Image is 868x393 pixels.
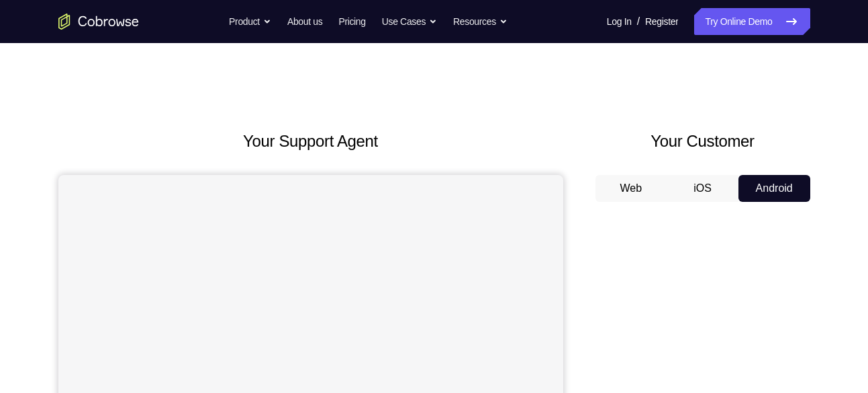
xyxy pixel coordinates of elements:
a: Go to the home page [58,13,139,30]
span: / [637,13,640,30]
a: Try Online Demo [694,8,810,35]
button: Resources [453,8,508,35]
a: Log In [607,8,632,35]
button: Android [738,175,810,202]
h2: Your Customer [595,129,810,153]
a: About us [287,8,322,35]
button: Use Cases [382,8,437,35]
h2: Your Support Agent [58,129,563,153]
button: Product [229,8,271,35]
a: Register [645,8,678,35]
button: iOS [667,175,738,202]
button: Web [595,175,667,202]
a: Pricing [338,8,365,35]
